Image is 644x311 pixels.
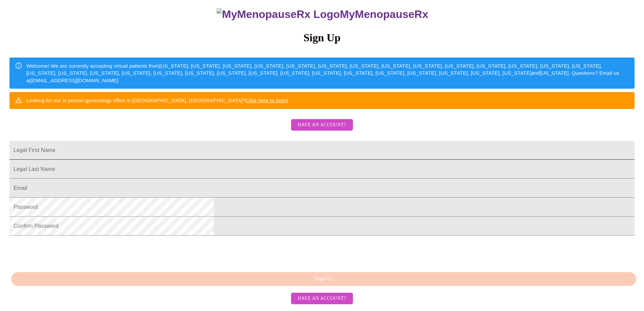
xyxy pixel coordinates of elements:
[26,60,629,87] div: Welcome! We are currently accepting virtual patients from [US_STATE], [US_STATE], [US_STATE], [US...
[291,119,353,131] button: Have an account?
[291,293,353,305] button: Have an account?
[298,294,346,303] span: Have an account?
[31,77,118,83] em: [EMAIL_ADDRESS][DOMAIN_NAME]
[217,8,340,21] img: MyMenopauseRx Logo
[298,121,346,129] span: Have an account?
[245,97,288,103] a: Click here to login!
[9,239,112,265] iframe: reCAPTCHA
[289,126,355,132] a: Have an account?
[10,8,635,21] h3: MyMenopauseRx
[289,295,355,301] a: Have an account?
[9,31,635,44] h3: Sign Up
[26,94,288,107] div: Looking for our in person gynecology office in [GEOGRAPHIC_DATA], [GEOGRAPHIC_DATA]?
